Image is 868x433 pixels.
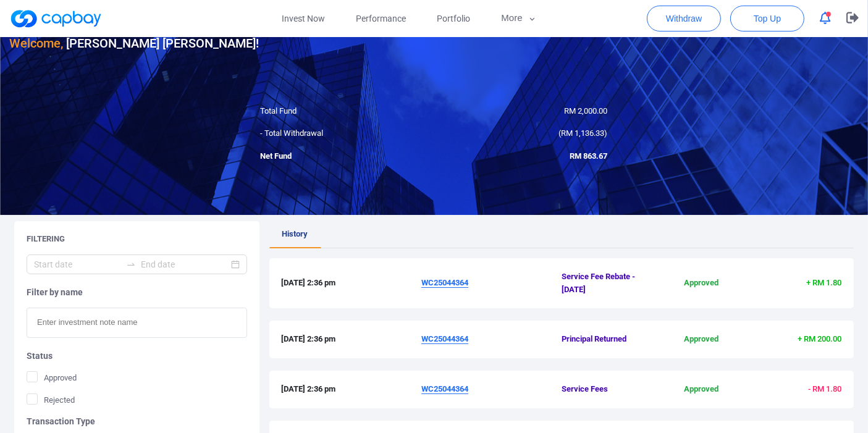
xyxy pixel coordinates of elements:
span: [DATE] 2:36 pm [282,277,422,290]
span: Approved [27,371,77,384]
div: Net Fund [251,150,434,163]
span: Welcome, [9,36,63,51]
span: Performance [356,12,406,25]
u: WC25044364 [421,278,468,287]
h5: Filtering [27,233,65,245]
input: Start date [34,258,121,271]
span: [DATE] 2:36 pm [282,383,422,396]
span: Approved [655,383,748,396]
span: [DATE] 2:36 pm [282,333,422,346]
h5: Transaction Type [27,416,247,427]
span: Service Fee Rebate - [DATE] [562,271,655,296]
span: RM 1,136.33 [562,128,605,138]
h3: [PERSON_NAME] [PERSON_NAME] ! [9,33,259,53]
input: End date [141,258,228,271]
span: + RM 1.80 [806,278,841,287]
div: ( ) [434,127,617,140]
u: WC25044364 [421,334,468,343]
span: History [282,229,308,238]
span: RM 863.67 [570,151,608,161]
span: Rejected [27,393,75,406]
h5: Status [27,350,247,361]
span: Approved [655,333,748,346]
h5: Filter by name [27,287,247,298]
button: Withdraw [647,6,721,32]
span: swap-right [126,259,136,269]
span: Principal Returned [562,333,655,346]
span: RM 2,000.00 [565,106,608,116]
span: + RM 200.00 [798,334,841,343]
span: Service Fees [562,383,655,396]
span: Portfolio [437,12,470,25]
button: Top Up [730,6,804,32]
input: Enter investment note name [27,308,247,338]
div: - Total Withdrawal [251,127,434,140]
span: Approved [655,277,748,290]
span: to [126,259,136,269]
span: - RM 1.80 [808,384,841,393]
u: WC25044364 [421,384,468,393]
span: Top Up [754,12,781,25]
div: Total Fund [251,105,434,118]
